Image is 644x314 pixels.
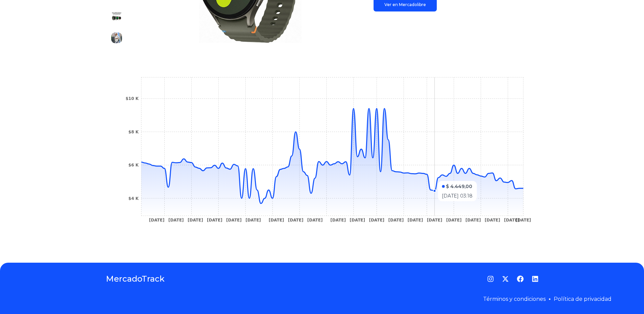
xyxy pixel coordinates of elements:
[483,296,546,302] a: Términos y condiciones
[168,218,184,223] tspan: [DATE]
[125,96,139,101] tspan: $10 K
[516,218,531,223] tspan: [DATE]
[407,218,423,223] tspan: [DATE]
[388,218,404,223] tspan: [DATE]
[465,218,481,223] tspan: [DATE]
[245,218,261,223] tspan: [DATE]
[487,276,494,282] a: Instagram
[350,218,365,223] tspan: [DATE]
[187,218,203,223] tspan: [DATE]
[502,276,509,282] a: Twitter
[427,218,442,223] tspan: [DATE]
[149,218,164,223] tspan: [DATE]
[504,218,519,223] tspan: [DATE]
[307,218,323,223] tspan: [DATE]
[517,276,524,282] a: Facebook
[369,218,384,223] tspan: [DATE]
[532,276,539,282] a: LinkedIn
[288,218,303,223] tspan: [DATE]
[446,218,461,223] tspan: [DATE]
[106,273,165,284] a: MercadoTrack
[128,130,139,134] tspan: $8 K
[330,218,346,223] tspan: [DATE]
[128,163,139,167] tspan: $6 K
[111,32,122,43] img: Samsung Galaxy Watch Watch 7 44mm Display De 1.47 Con Correa De Fkm - Color Khaki
[226,218,242,223] tspan: [DATE]
[207,218,222,223] tspan: [DATE]
[111,11,122,22] img: Samsung Galaxy Watch Watch 7 44mm Display De 1.47 Con Correa De Fkm - Color Khaki
[268,218,284,223] tspan: [DATE]
[128,196,139,201] tspan: $4 K
[554,296,612,302] a: Política de privacidad
[484,218,500,223] tspan: [DATE]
